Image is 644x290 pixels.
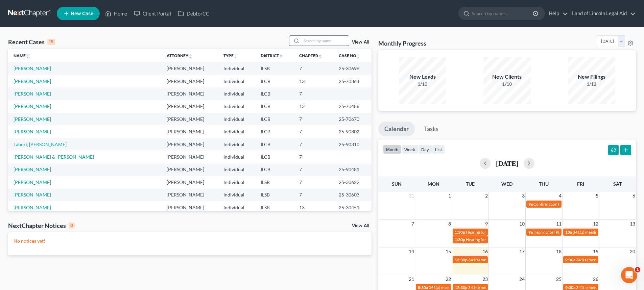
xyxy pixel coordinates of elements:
p: No notices yet! [14,238,366,244]
span: 2 [484,192,488,200]
span: 1 [448,192,452,200]
span: 15 [445,247,452,256]
td: ILSB [255,176,294,188]
td: ILSB [255,189,294,201]
span: 1:30p [455,237,465,242]
i: unfold_more [234,54,238,58]
a: [PERSON_NAME] [14,192,51,197]
a: Typeunfold_more [223,53,238,58]
span: Mon [428,181,439,187]
td: Individual [218,87,255,100]
td: 7 [294,163,333,176]
div: New Clients [483,73,531,81]
span: 25 [555,275,562,283]
td: 25-30622 [333,176,371,188]
span: 341(a) meeting for [PERSON_NAME] [576,257,641,262]
td: 7 [294,62,333,75]
td: ILCB [255,163,294,176]
span: Hearing for [PERSON_NAME] [466,230,519,235]
a: [PERSON_NAME] [14,78,51,84]
a: Districtunfold_more [261,53,283,58]
td: ILCB [255,151,294,163]
span: 3 [521,192,525,200]
td: Individual [218,176,255,188]
td: 25-30603 [333,189,371,201]
span: 9:30a [565,257,575,262]
td: [PERSON_NAME] [161,75,218,87]
span: 5 [595,192,599,200]
td: [PERSON_NAME] [161,176,218,188]
span: 9a [528,230,533,235]
span: 11 [555,220,562,228]
span: 16 [482,247,488,256]
td: [PERSON_NAME] [161,62,218,75]
a: [PERSON_NAME] [14,129,51,134]
i: unfold_more [26,54,30,58]
span: 18 [555,247,562,256]
a: Nameunfold_more [14,53,30,58]
span: 12:30p [455,285,468,290]
td: [PERSON_NAME] [161,151,218,163]
span: Hearing for [PERSON_NAME] [466,237,519,242]
a: Case Nounfold_more [339,53,360,58]
span: 22 [445,275,452,283]
td: 7 [294,176,333,188]
a: [PERSON_NAME] [14,205,51,210]
td: Individual [218,125,255,138]
div: 15 [47,39,55,45]
a: Land of Lincoln Legal Aid [569,7,636,20]
div: New Filings [568,73,615,81]
span: Thu [539,181,549,187]
td: 7 [294,138,333,151]
button: list [432,145,445,154]
a: DebtorCC [174,7,213,20]
td: Individual [218,138,255,151]
a: Client Portal [130,7,174,20]
td: 25-30451 [333,201,371,214]
td: 13 [294,201,333,214]
td: 25-30696 [333,62,371,75]
div: 1/10 [483,81,531,87]
td: ILSB [255,201,294,214]
a: [PERSON_NAME] & [PERSON_NAME] [14,154,94,160]
span: 7 [411,220,415,228]
a: Home [102,7,130,20]
div: 1/12 [568,81,615,87]
span: 24 [519,275,525,283]
div: Recent Cases [8,38,55,46]
div: New Leads [399,73,446,81]
td: Individual [218,163,255,176]
a: Chapterunfold_more [299,53,322,58]
div: NextChapter Notices [8,221,75,230]
td: 7 [294,113,333,125]
a: [PERSON_NAME] [14,116,51,122]
td: 25-90481 [333,163,371,176]
div: 0 [69,222,75,229]
span: Wed [501,181,512,187]
td: 13 [294,100,333,113]
a: Calendar [378,122,415,136]
i: unfold_more [188,54,192,58]
span: 19 [592,247,599,256]
span: 31 [408,192,415,200]
span: 26 [592,275,599,283]
td: 25-70670 [333,113,371,125]
iframe: Intercom live chat [621,267,637,283]
td: 13 [294,75,333,87]
a: [PERSON_NAME] [14,91,51,97]
td: [PERSON_NAME] [161,138,218,151]
button: week [401,145,418,154]
a: Help [545,7,568,20]
span: 21 [408,275,415,283]
span: 14 [408,247,415,256]
span: 17 [519,247,525,256]
span: 9 [484,220,488,228]
h2: [DATE] [496,160,518,167]
td: 7 [294,125,333,138]
td: 7 [294,189,333,201]
td: [PERSON_NAME] [161,100,218,113]
td: ILCB [255,113,294,125]
td: ILSB [255,62,294,75]
td: 25-70364 [333,75,371,87]
td: [PERSON_NAME] [161,163,218,176]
